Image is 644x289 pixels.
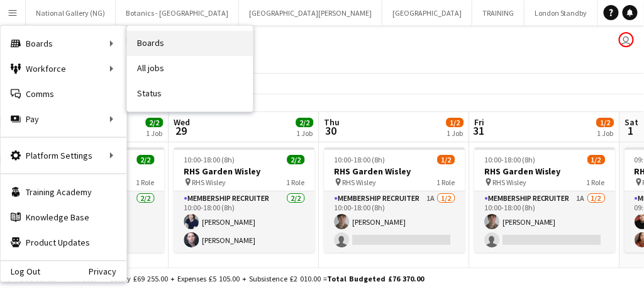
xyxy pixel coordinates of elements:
[492,178,526,187] span: RHS Wisley
[287,155,304,164] span: 2/2
[446,118,464,127] span: 1/2
[127,81,253,106] a: Status
[172,123,190,138] span: 29
[587,155,605,164] span: 1/2
[474,166,615,177] h3: RHS Garden Wisley
[1,179,126,205] a: Training Academy
[324,166,465,177] h3: RHS Garden Wisley
[192,178,226,187] span: RHS Wisley
[623,123,638,138] span: 1
[484,155,535,164] span: 10:00-18:00 (8h)
[184,155,235,164] span: 10:00-18:00 (8h)
[324,191,465,252] app-card-role: Membership Recruiter1A1/210:00-18:00 (8h)[PERSON_NAME]
[296,118,313,127] span: 2/2
[26,1,116,25] button: National Gallery (NG)
[239,1,382,25] button: [GEOGRAPHIC_DATA][PERSON_NAME]
[174,116,190,128] span: Wed
[1,31,126,56] div: Boards
[342,178,376,187] span: RHS Wisley
[436,178,455,187] span: 1 Role
[146,128,162,138] div: 1 Job
[20,275,57,283] span: Budgeted
[1,205,126,230] a: Knowledge Base
[472,123,484,138] span: 31
[596,118,614,127] span: 1/2
[474,147,615,252] app-job-card: 10:00-18:00 (8h)1/2RHS Garden Wisley RHS Wisley1 RoleMembership Recruiter1A1/210:00-18:00 (8h)[PE...
[1,106,126,132] div: Pay
[327,274,424,283] span: Total Budgeted £76 370.00
[1,230,126,255] a: Product Updates
[136,155,154,164] span: 2/2
[1,56,126,81] div: Workforce
[322,123,340,138] span: 30
[447,128,463,138] div: 1 Job
[324,116,340,128] span: Thu
[619,32,634,47] app-user-avatar: Claudia Lewis
[324,147,465,252] app-job-card: 10:00-18:00 (8h)1/2RHS Garden Wisley RHS Wisley1 RoleMembership Recruiter1A1/210:00-18:00 (8h)[PE...
[89,266,126,276] a: Privacy
[587,178,605,187] span: 1 Role
[474,116,484,128] span: Fri
[525,1,598,25] button: London Standby
[472,1,525,25] button: TRAINING
[334,155,385,164] span: 10:00-18:00 (8h)
[127,31,253,56] a: Boards
[145,118,163,127] span: 2/2
[116,1,239,25] button: Botanics - [GEOGRAPHIC_DATA]
[136,178,154,187] span: 1 Role
[474,191,615,252] app-card-role: Membership Recruiter1A1/210:00-18:00 (8h)[PERSON_NAME]
[1,266,40,276] a: Log Out
[110,274,424,283] div: Salary £69 255.00 + Expenses £5 105.00 + Subsistence £2 010.00 =
[286,178,304,187] span: 1 Role
[625,116,638,128] span: Sat
[174,191,314,252] app-card-role: Membership Recruiter2/210:00-18:00 (8h)[PERSON_NAME][PERSON_NAME]
[1,81,126,106] a: Comms
[174,166,314,177] h3: RHS Garden Wisley
[296,128,313,138] div: 1 Job
[1,143,126,168] div: Platform Settings
[597,128,613,138] div: 1 Job
[174,147,314,252] app-job-card: 10:00-18:00 (8h)2/2RHS Garden Wisley RHS Wisley1 RoleMembership Recruiter2/210:00-18:00 (8h)[PERS...
[127,56,253,81] a: All jobs
[437,155,455,164] span: 1/2
[382,1,472,25] button: [GEOGRAPHIC_DATA]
